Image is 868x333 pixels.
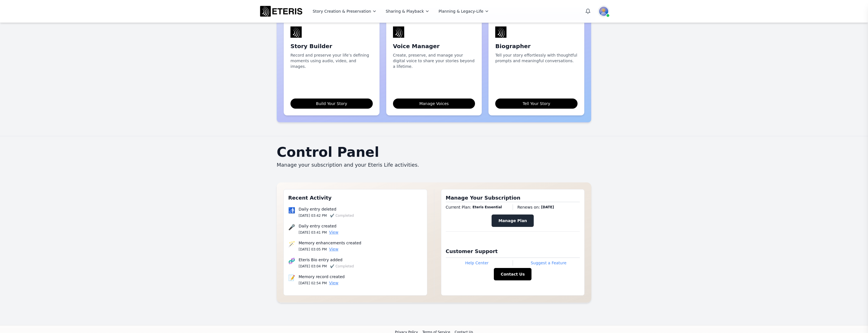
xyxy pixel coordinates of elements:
[288,223,295,231] span: 🎤
[495,99,578,109] a: Tell Your Story
[299,257,354,263] p: Eteris Bio entry added
[330,264,354,268] span: ✔️ Completed
[330,214,354,218] span: ✔️ Completed
[288,257,295,265] span: 🧬
[288,274,295,282] span: 📝
[495,26,506,38] img: Biographer
[383,7,432,15] button: Sharing & Playback
[329,281,338,285] a: View
[329,230,338,234] a: View
[259,5,304,18] img: Eteris Life Logo
[259,5,304,18] a: Eteris Logo
[329,247,338,251] a: View
[290,42,373,50] h3: Story Builder
[299,240,361,246] p: Memory enhancements created
[494,268,531,280] button: Contact Us
[393,99,475,109] a: Manage Voices
[517,204,540,210] span: Renews on:
[393,26,404,38] img: Voice Manager
[277,161,465,169] p: Manage your subscription and your Eteris Life activities.
[299,206,354,212] p: Daily entry deleted
[446,204,472,210] span: Current Plan:
[299,223,338,229] p: Daily entry created
[277,145,591,159] h2: Control Panel
[582,6,594,17] button: Open notifications
[299,231,327,234] small: [DATE] 03:41 PM
[541,205,554,209] span: 2025-10-05T09:16:13+00:00
[288,194,422,202] h2: Recent Activity
[393,52,475,69] p: Create, preserve, and manage your digital voice to share your stories beyond a lifetime.
[495,52,578,64] p: Tell your story effortlessly with thoughtful prompts and meaningful conversations.
[290,52,373,69] p: Record and preserve your life’s defining moments using audio, video, and images.
[598,6,609,17] img: User avatar
[393,42,475,50] h3: Voice Manager
[472,205,502,209] span: Eteris Essential
[446,194,580,202] h2: Manage Your Subscription
[495,42,578,50] h3: Biographer
[436,7,491,15] button: Planning & Legacy-Life
[299,264,327,268] small: [DATE] 03:04 PM
[446,245,580,258] h3: Customer Support
[299,214,327,218] small: [DATE] 03:42 PM
[288,240,295,248] span: 🪄
[288,206,295,214] span: 🚮
[310,7,379,15] button: Story Creation & Preservation
[299,274,345,280] p: Memory record created
[299,247,327,251] small: [DATE] 03:05 PM
[290,26,302,38] img: Story Builder
[531,260,566,266] a: Suggest a Feature
[492,214,534,227] button: Manage Plan
[290,99,373,109] a: Build Your Story
[465,260,489,266] a: Help Center
[299,281,327,285] small: [DATE] 02:54 PM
